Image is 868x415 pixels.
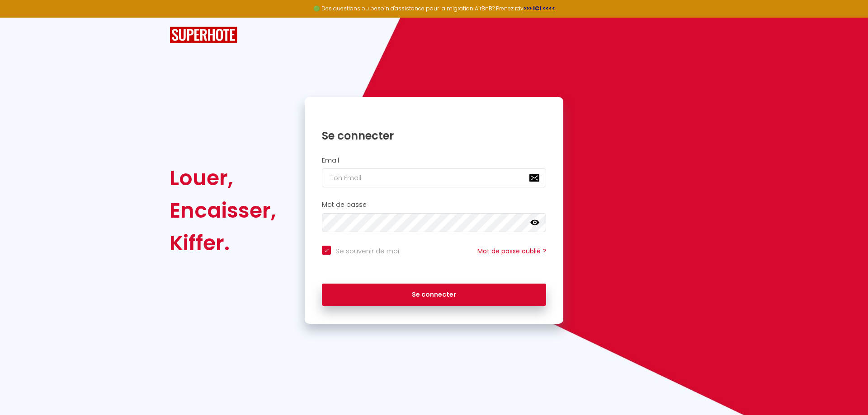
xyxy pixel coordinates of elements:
[322,201,546,209] h2: Mot de passe
[170,227,276,259] div: Kiffer.
[322,284,546,306] button: Se connecter
[322,157,546,164] h2: Email
[170,162,276,194] div: Louer,
[170,194,276,227] div: Encaisser,
[477,247,546,256] a: Mot de passe oublié ?
[524,5,555,12] a: >>> ICI <<<<
[170,27,237,43] img: SuperHote logo
[322,168,546,187] input: Ton Email
[322,129,546,143] h1: Se connecter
